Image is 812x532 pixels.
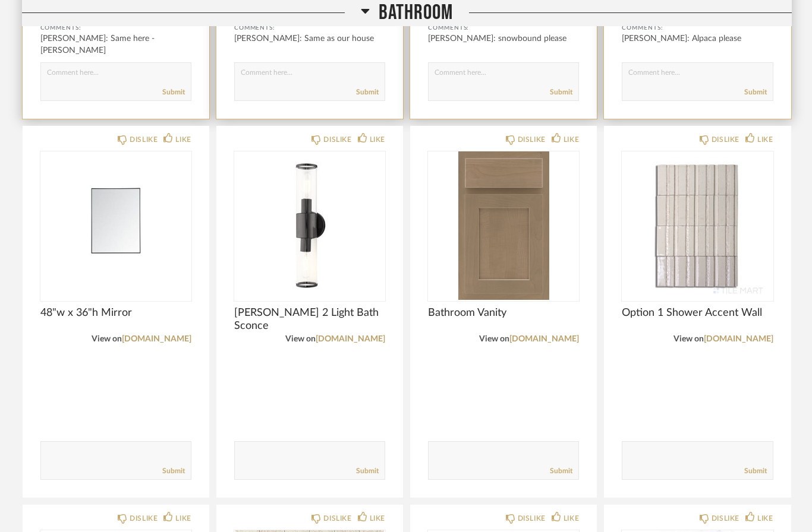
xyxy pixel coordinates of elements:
a: Submit [550,87,572,97]
div: DISLIKE [323,512,351,524]
div: Comments: [622,22,773,34]
div: [PERSON_NAME]: Same as our house [234,33,385,45]
a: Submit [550,466,572,476]
a: Submit [356,466,379,476]
div: DISLIKE [323,134,351,145]
div: Comments: [40,22,191,34]
a: [DOMAIN_NAME] [122,335,191,343]
div: LIKE [564,512,579,524]
div: [PERSON_NAME]: Alpaca please [622,33,773,45]
a: [DOMAIN_NAME] [316,335,385,343]
div: DISLIKE [712,512,739,524]
div: DISLIKE [130,134,158,145]
span: [PERSON_NAME] 2 Light Bath Sconce [234,306,385,332]
a: Submit [356,87,379,97]
img: undefined [234,151,385,300]
div: [PERSON_NAME]: snowbound please [428,33,579,45]
div: LIKE [564,134,579,145]
span: View on [479,335,509,343]
span: Bathroom Vanity [428,306,579,319]
div: Comments: [234,22,385,34]
div: DISLIKE [518,512,546,524]
div: LIKE [370,134,385,145]
a: Submit [162,87,185,97]
div: LIKE [757,512,773,524]
div: DISLIKE [518,134,546,145]
div: DISLIKE [130,512,158,524]
img: undefined [428,151,579,300]
a: Submit [162,466,185,476]
span: View on [92,335,122,343]
span: Option 1 Shower Accent Wall [622,306,773,319]
a: [DOMAIN_NAME] [704,335,773,343]
div: LIKE [757,134,773,145]
a: Submit [744,466,767,476]
a: Submit [744,87,767,97]
span: 48"w x 36"h Mirror [40,306,191,319]
div: DISLIKE [712,134,739,145]
span: View on [673,335,704,343]
div: LIKE [370,512,385,524]
div: Comments: [428,22,579,34]
a: [DOMAIN_NAME] [509,335,579,343]
span: View on [285,335,316,343]
img: undefined [40,151,191,300]
div: LIKE [175,512,191,524]
div: [PERSON_NAME]: Same here - [PERSON_NAME] [40,33,191,56]
div: LIKE [175,134,191,145]
img: undefined [622,151,773,300]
